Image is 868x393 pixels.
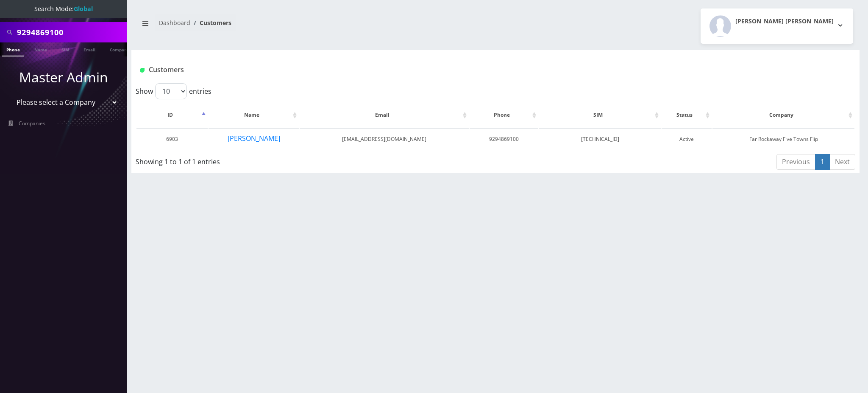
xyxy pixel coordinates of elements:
button: [PERSON_NAME] [227,133,281,144]
a: Next [829,154,855,170]
a: 1 [815,154,830,170]
td: [TECHNICAL_ID] [539,128,661,150]
span: Search Mode: [34,5,93,13]
nav: breadcrumb [138,14,489,38]
a: Phone [2,42,24,56]
th: Phone: activate to sort column ascending [470,103,538,127]
button: [PERSON_NAME] [PERSON_NAME] [701,8,853,44]
th: Company: activate to sort column ascending [712,103,854,127]
td: [EMAIL_ADDRESS][DOMAIN_NAME] [300,128,469,150]
label: Show entries [136,83,211,99]
th: ID: activate to sort column descending [136,103,208,127]
a: Email [79,42,100,56]
td: 6903 [136,128,208,150]
h2: [PERSON_NAME] [PERSON_NAME] [735,18,834,25]
strong: Global [74,5,93,13]
th: Status: activate to sort column ascending [662,103,712,127]
th: SIM: activate to sort column ascending [539,103,661,127]
span: Companies [19,120,45,127]
td: 9294869100 [470,128,538,150]
a: Company [106,42,134,56]
a: SIM [57,42,73,56]
h1: Customers [140,66,730,74]
th: Email: activate to sort column ascending [300,103,469,127]
li: Customers [190,18,231,27]
select: Showentries [155,83,187,99]
th: Name: activate to sort column ascending [209,103,299,127]
a: Previous [776,154,815,170]
div: Showing 1 to 1 of 1 entries [136,153,429,167]
td: Active [662,128,712,150]
input: Search All Companies [17,24,125,40]
td: Far Rockaway Five Towns Flip [712,128,854,150]
a: Name [30,42,51,56]
a: Dashboard [159,19,190,27]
